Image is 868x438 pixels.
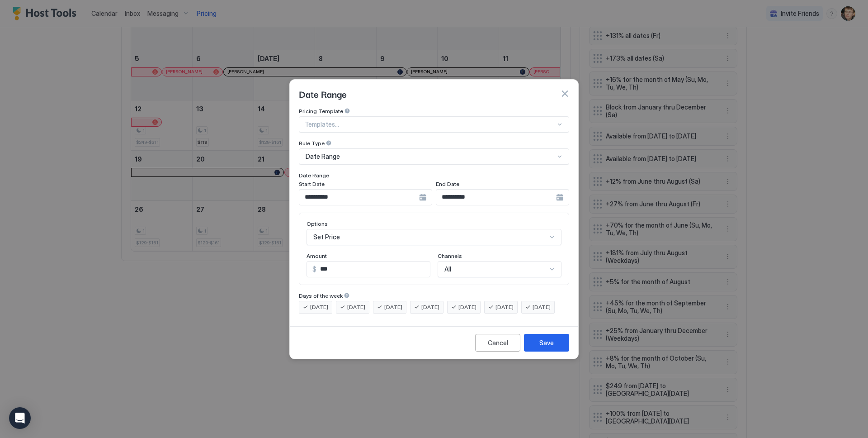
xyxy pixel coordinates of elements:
span: [DATE] [347,303,365,311]
div: Open Intercom Messenger [9,407,31,429]
button: Cancel [475,334,520,352]
button: Save [524,334,569,352]
input: Input Field [299,190,419,205]
span: Date Range [306,152,340,161]
span: Date Range [299,172,329,179]
div: Cancel [488,338,508,348]
input: Input Field [436,190,556,205]
span: [DATE] [310,303,328,311]
span: [DATE] [421,303,439,311]
span: Rule Type [299,140,325,147]
span: [DATE] [458,303,476,311]
span: All [444,265,451,273]
span: [DATE] [495,303,514,311]
span: Date Range [299,87,347,100]
span: Set Price [313,233,340,241]
span: $ [312,265,316,273]
span: [DATE] [384,303,402,311]
span: Pricing Template [299,108,343,114]
span: Days of the week [299,292,343,299]
span: Amount [307,252,327,259]
span: Start Date [299,181,325,187]
span: Channels [438,252,462,259]
span: End Date [436,181,459,187]
input: Input Field [316,262,430,277]
span: [DATE] [533,303,551,311]
span: Options [307,220,328,227]
div: Save [539,338,554,348]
